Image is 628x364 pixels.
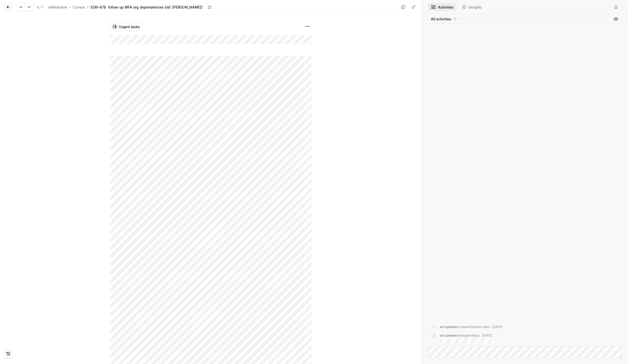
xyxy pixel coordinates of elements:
span: / [39,5,41,9]
a: reMarkable [47,4,68,11]
div: EGN-478 [91,5,106,10]
span: aril.spetalen [440,334,458,337]
div: › [87,5,89,10]
span: [DATE] [482,334,492,337]
a: Current [72,4,86,11]
div: 4 7 [37,5,43,10]
button: All activities [428,15,461,23]
span: aril.spetalen [440,325,458,329]
div: changed status . [440,333,492,343]
div: reMarkable [48,5,67,10]
span: All activities [431,16,451,22]
div: follow up MFA org dependencies (ref. [PERSON_NAME]) [108,5,202,10]
span: [DATE] [493,325,502,329]
button: Insights [459,3,485,11]
div: created this work item . [440,325,502,329]
button: Activities [428,3,457,11]
button: Urgent tasks [110,22,143,31]
div: › [69,5,71,10]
